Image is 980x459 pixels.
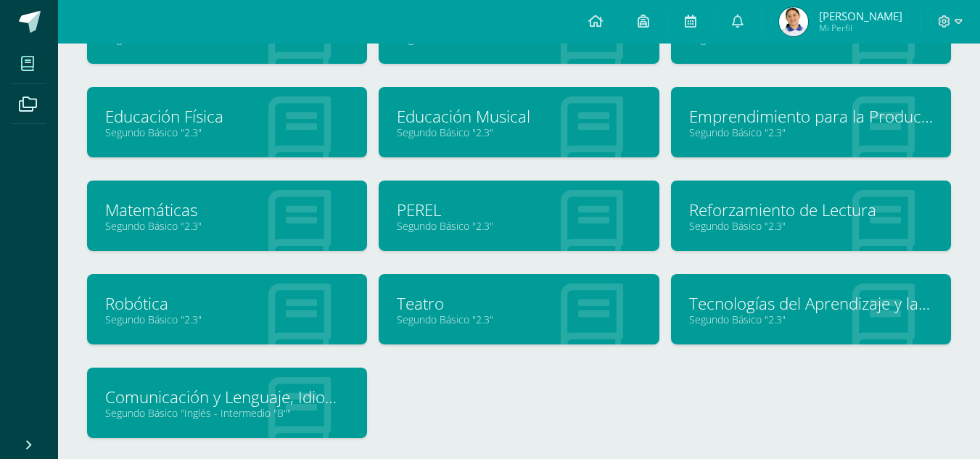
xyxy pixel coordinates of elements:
[397,313,641,326] a: Segundo Básico "2.3"
[819,22,902,34] span: Mi Perfil
[689,292,933,315] a: Tecnologías del Aprendizaje y la Comunicación
[105,292,349,315] a: Robótica
[105,406,349,420] a: Segundo Básico "Inglés - Intermedio "B""
[397,125,641,139] a: Segundo Básico "2.3"
[397,292,641,315] a: Teatro
[397,219,641,233] a: Segundo Básico "2.3"
[819,9,902,23] span: [PERSON_NAME]
[397,199,641,221] a: PEREL
[689,219,933,233] a: Segundo Básico "2.3"
[105,219,349,233] a: Segundo Básico "2.3"
[689,313,933,326] a: Segundo Básico "2.3"
[779,7,808,36] img: 5085e44cdb9404f1d524c719e83a611b.png
[105,199,349,221] a: Matemáticas
[105,105,349,128] a: Educación Física
[689,105,933,128] a: Emprendimiento para la Productividad
[689,125,933,139] a: Segundo Básico "2.3"
[397,105,641,128] a: Educación Musical
[689,199,933,221] a: Reforzamiento de Lectura
[105,386,349,408] a: Comunicación y Lenguaje, Idioma Extranjero
[105,125,349,139] a: Segundo Básico "2.3"
[105,313,349,326] a: Segundo Básico "2.3"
